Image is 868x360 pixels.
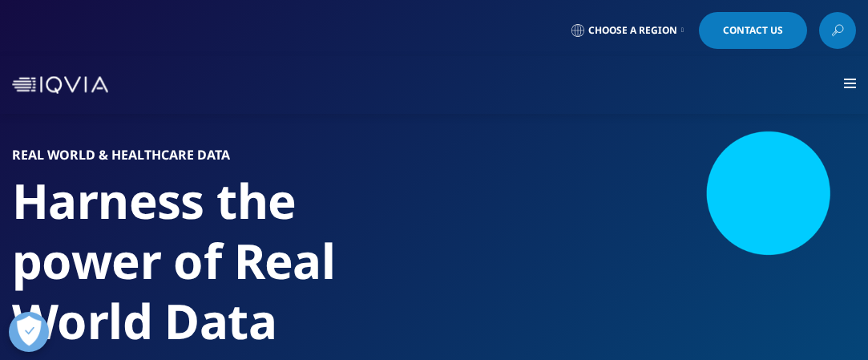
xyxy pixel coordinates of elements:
[9,312,49,352] button: Open Preferences
[699,12,807,49] a: Contact Us
[588,24,677,37] span: Choose a Region
[723,26,783,35] span: Contact Us
[12,76,108,94] img: IQVIA Healthcare Information Technology and Pharma Clinical Research Company
[12,148,395,171] h6: Real World & Healthcare Data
